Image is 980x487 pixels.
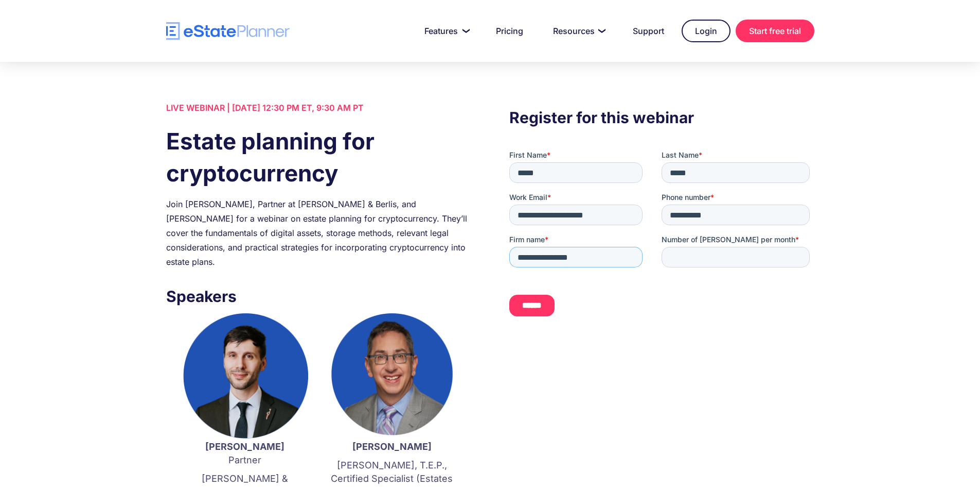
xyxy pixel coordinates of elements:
[484,21,536,41] a: Pricing
[166,100,471,115] div: LIVE WEBINAR | [DATE] 12:30 PM ET, 9:30 AM PT
[541,21,615,41] a: Resources
[205,441,284,452] strong: [PERSON_NAME]
[509,106,814,129] h3: Register for this webinar
[166,22,290,40] a: home
[166,125,471,189] h1: Estate planning for cryptocurrency
[620,21,676,41] a: Support
[166,284,471,308] h3: Speakers
[166,197,471,269] div: Join [PERSON_NAME], Partner at [PERSON_NAME] & Berlis, and [PERSON_NAME] for a webinar on estate ...
[736,20,814,42] a: Start free trial
[412,21,478,41] a: Features
[352,441,432,452] strong: [PERSON_NAME]
[682,20,730,42] a: Login
[182,440,308,467] p: Partner
[509,150,814,325] iframe: Form 0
